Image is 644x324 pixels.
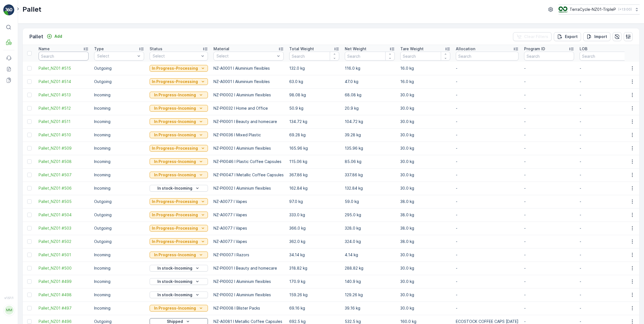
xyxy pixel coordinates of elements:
p: Pallet_NZ01 #514 [303,5,340,11]
td: - [453,88,521,102]
span: Tare Weight : [5,119,31,123]
img: TC_7kpGtVS.png [559,6,567,12]
p: NZ-A0001 I Aluminium flexibles [213,79,284,84]
p: In Progress-Incoming [154,92,196,98]
span: Pallet_NZ01 #515 [39,66,89,71]
p: Outgoing [94,239,144,244]
p: LOB [580,46,587,52]
p: 328.0 kg [345,225,395,231]
p: 115.06 kg [289,159,339,164]
a: Pallet_NZ01 #511 [39,119,89,124]
p: Select [217,53,275,59]
td: - [453,288,521,302]
p: - [524,212,574,218]
p: Incoming [94,185,144,191]
a: Pallet_NZ01 #504 [39,212,89,218]
button: In stock-Incoming [150,292,208,298]
button: In stock-Incoming [150,185,208,192]
p: 38.0 kg [400,225,450,231]
p: Import [594,34,607,39]
p: Tare Weight [400,46,424,52]
p: 337.86 kg [345,172,395,178]
p: 16.0 kg [400,66,450,71]
p: ( +13:00 ) [618,7,632,12]
span: 63 [32,100,37,105]
input: Search [39,52,89,61]
p: NZ-PI0002 I Aluminium flexibles [213,292,284,298]
p: Incoming [94,132,144,138]
p: Select [153,53,199,59]
p: 34.14 kg [289,252,339,258]
p: - [580,225,630,231]
span: v 1.51.1 [3,296,14,300]
p: - [524,199,574,204]
p: - [524,279,574,284]
td: - [453,302,521,315]
p: 16.0 kg [400,79,450,84]
p: - [524,225,574,231]
button: TerraCycle-NZ01-TripleP(+13:00) [559,4,640,14]
p: In Progress-Incoming [154,132,196,138]
p: 30.0 kg [400,106,450,111]
p: NZ-PI0002 I Aluminium flexibles [213,279,284,284]
span: Pallet_NZ01 #500 [39,265,89,271]
p: 30.0 kg [400,92,450,98]
p: Incoming [94,292,144,298]
p: - [580,252,630,258]
p: - [524,185,574,191]
p: Select [97,53,135,59]
td: - [453,275,521,288]
p: 134.72 kg [289,119,339,124]
td: - [453,75,521,88]
span: Asset Type : [5,128,29,132]
p: 4.14 kg [345,252,395,258]
p: Outgoing [94,212,144,218]
p: 116.0 kg [345,66,395,71]
p: NZ-PI0002 I Aluminium flexibles [213,185,284,191]
p: - [524,66,574,71]
p: 366.0 kg [289,225,339,231]
p: 39.28 kg [345,132,395,138]
span: Net Weight : [5,109,29,114]
p: Name [39,46,50,52]
button: In Progress-Incoming [150,132,208,138]
p: 324.0 kg [345,239,395,244]
div: Toggle Row Selected [27,213,32,217]
p: Net Weight [345,46,366,52]
p: NZ-A0077 I Vapes [213,225,284,231]
button: Import [583,32,610,41]
p: NZ-PI0036 I Mixed Plastic [213,132,284,138]
td: - [453,142,521,155]
button: Clear Filters [513,32,552,41]
p: In Progress-Processing [152,79,198,84]
span: 47 [29,109,34,114]
span: Pallet_NZ01 #498 [39,292,89,298]
p: Incoming [94,106,144,111]
p: Outgoing [94,79,144,84]
p: NZ-A0077 I Vapes [213,212,284,218]
div: Toggle Row Selected [27,253,32,257]
span: Pallet_NZ01 #497 [39,305,89,311]
p: - [580,292,630,298]
p: Clear Filters [524,34,548,39]
p: Material [213,46,229,52]
button: Export [554,32,581,41]
p: - [524,172,574,178]
p: NZ-PI0047 I Metallic Coffee Capsules [213,172,284,178]
p: 20.9 kg [345,106,395,111]
p: Outgoing [94,66,144,71]
p: Incoming [94,172,144,178]
p: - [524,292,574,298]
p: 59.0 kg [345,199,395,204]
p: 38.0 kg [400,212,450,218]
p: - [580,119,630,124]
td: - [453,155,521,168]
p: Program ID [524,46,545,52]
a: Pallet_NZ01 #505 [39,199,89,204]
input: Search [456,52,519,61]
p: In Progress-Processing [152,145,198,151]
p: 47.0 kg [345,79,395,84]
p: 159.26 kg [289,292,339,298]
